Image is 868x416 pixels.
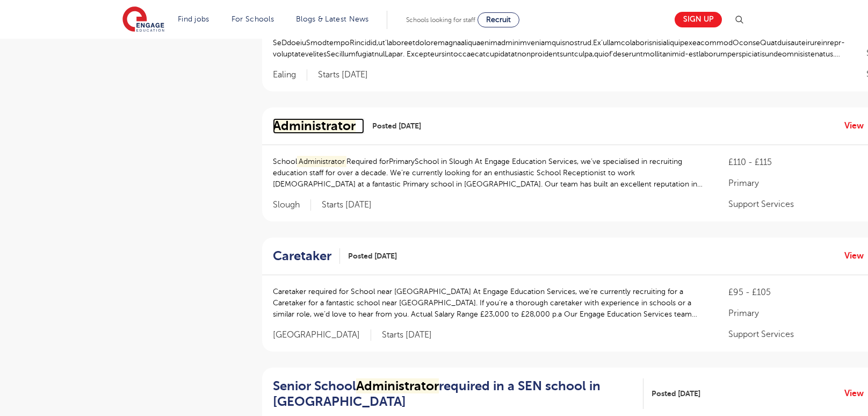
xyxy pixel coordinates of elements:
p: LoremiPsumdolorsitaMetconsecteTuradipisCinge SeDdoeiuSmodtempoRincidid,ut’laboreetdoloremagnaaliq... [273,26,845,60]
mark: Administrator [273,118,356,133]
span: [GEOGRAPHIC_DATA] [273,329,371,341]
a: Recruit [478,12,519,27]
span: Slough [273,199,311,211]
span: Schools looking for staff [406,16,475,24]
span: Posted [DATE] [372,120,421,132]
p: Caretaker required for School near [GEOGRAPHIC_DATA] At Engage Education Services, we’re currentl... [273,286,707,320]
a: Blogs & Latest News [296,15,369,23]
p: Starts [DATE] [382,329,432,341]
a: Caretaker [273,248,340,264]
mark: Administrator [356,378,439,393]
p: Starts [DATE] [318,69,368,81]
p: School Required forPrimarySchool in Slough At Engage Education Services, we’ve specialised in rec... [273,156,707,190]
img: Engage Education [122,6,164,33]
h2: Caretaker [273,248,331,264]
h2: Senior School required in a SEN school in [GEOGRAPHIC_DATA] [273,378,635,410]
a: Find jobs [178,15,209,23]
a: Senior SchoolAdministratorrequired in a SEN school in [GEOGRAPHIC_DATA] [273,378,643,410]
mark: Administrator [297,156,346,167]
span: Ealing [273,69,307,81]
span: Recruit [486,16,511,24]
a: For Schools [232,15,274,23]
a: Sign up [675,12,722,27]
span: Posted [DATE] [652,388,700,399]
p: Starts [DATE] [322,199,372,211]
a: Administrator [273,118,364,134]
span: Posted [DATE] [348,250,397,262]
